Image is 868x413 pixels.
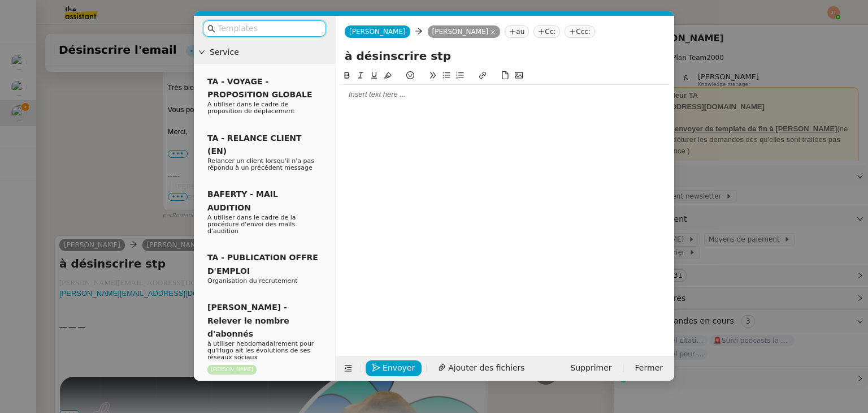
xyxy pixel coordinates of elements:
[448,362,524,375] span: Ajouter des fichiers
[366,360,422,376] button: Envoyer
[635,362,663,375] span: Fermer
[207,157,314,171] span: Relancer un client lorsqu'il n'a pas répondu à un précédent message
[218,22,319,35] input: Templates
[207,365,257,375] nz-tag: [PERSON_NAME]
[533,25,560,38] nz-tag: Cc:
[207,190,278,212] span: BAFERTY - MAIL AUDITION
[207,101,294,115] span: A utiliser dans le cadre de proposition de déplacement
[210,46,331,59] span: Service
[345,48,665,64] input: Subject
[207,277,298,285] span: Organisation du recrutement
[565,25,595,38] nz-tag: Ccc:
[207,134,302,156] span: TA - RELANCE CLIENT (EN)
[628,360,670,376] button: Fermer
[349,28,406,36] span: [PERSON_NAME]
[563,360,618,376] button: Supprimer
[207,303,289,338] span: [PERSON_NAME] - Relever le nombre d'abonnés
[431,360,531,376] button: Ajouter des fichiers
[383,362,415,375] span: Envoyer
[207,214,296,235] span: A utiliser dans le cadre de la procédure d'envoi des mails d'audition
[207,253,318,275] span: TA - PUBLICATION OFFRE D'EMPLOI
[194,41,335,63] div: Service
[570,362,611,375] span: Supprimer
[505,25,529,38] nz-tag: au
[207,77,312,99] span: TA - VOYAGE - PROPOSITION GLOBALE
[207,340,314,361] span: à utiliser hebdomadairement pour qu'Hugo ait les évolutions de ses réseaux sociaux
[428,25,501,38] nz-tag: [PERSON_NAME]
